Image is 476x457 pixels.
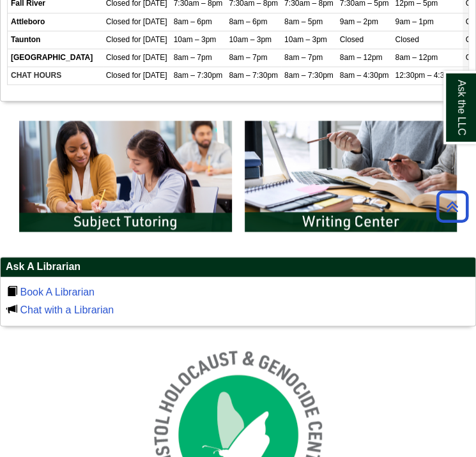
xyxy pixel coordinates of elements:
[174,53,212,62] span: 8am – 7pm
[8,13,103,31] td: Attleboro
[395,17,433,26] span: 9am – 1pm
[106,53,130,62] span: Closed
[229,71,278,80] span: 8am – 7:30pm
[340,35,364,44] span: Closed
[284,35,327,44] span: 10am – 3pm
[229,17,267,26] span: 8am – 6pm
[395,71,459,80] span: 12:30pm – 4:30pm
[106,71,130,80] span: Closed
[395,35,418,44] span: Closed
[284,71,334,80] span: 8am – 7:30pm
[8,49,103,66] td: [GEOGRAPHIC_DATA]
[395,53,438,62] span: 8am – 12pm
[8,67,103,85] td: CHAT HOURS
[340,71,389,80] span: 8am – 4:30pm
[1,257,475,277] h2: Ask A Librarian
[340,17,378,26] span: 9am – 2pm
[432,198,473,215] a: Back to Top
[238,114,464,237] img: Writing Center Information
[132,53,167,62] span: for [DATE]
[174,71,223,80] span: 8am – 7:30pm
[174,35,217,44] span: 10am – 3pm
[20,304,114,315] a: Chat with a Librarian
[229,35,272,44] span: 10am – 3pm
[8,31,103,49] td: Taunton
[13,114,238,237] img: Subject Tutoring Information
[106,35,130,44] span: Closed
[229,53,267,62] span: 8am – 7pm
[13,114,463,243] div: slideshow
[174,17,212,26] span: 8am – 6pm
[132,35,167,44] span: for [DATE]
[340,53,383,62] span: 8am – 12pm
[132,17,167,26] span: for [DATE]
[20,287,95,297] a: Book A Librarian
[132,71,167,80] span: for [DATE]
[106,17,130,26] span: Closed
[284,17,323,26] span: 8am – 5pm
[284,53,323,62] span: 8am – 7pm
